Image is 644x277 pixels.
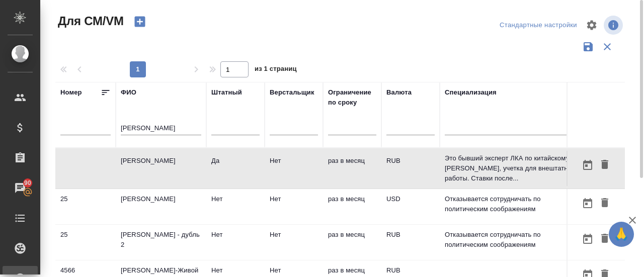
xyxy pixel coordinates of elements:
td: Нет [206,225,265,260]
div: Специализация [445,87,497,98]
p: Отказывается сотрудничать по политическим соображениям [445,194,586,214]
td: [PERSON_NAME] - дубль 2 [116,225,206,260]
div: Номер [60,87,82,98]
td: 25 [55,225,116,260]
div: Валюта [386,87,412,98]
button: Удалить [596,230,613,248]
td: [PERSON_NAME] [116,189,206,224]
a: 90 [3,175,38,201]
button: Открыть календарь загрузки [579,194,596,213]
td: Нет [265,151,323,186]
p: Отказывается сотрудничать по политическим соображениям [445,230,586,250]
span: Для СМ/VM [55,13,124,29]
span: из 1 страниц [255,63,297,77]
td: раз в месяц [323,189,381,224]
td: RUB [381,151,440,186]
span: 🙏 [613,224,630,245]
button: Создать [128,13,152,30]
button: Удалить [596,156,613,174]
td: Нет [206,189,265,224]
button: Сбросить фильтры [598,37,617,56]
td: Нет [265,189,323,224]
td: RUB [381,225,440,260]
div: split button [497,18,580,33]
div: ФИО [121,87,136,98]
td: раз в месяц [323,151,381,186]
div: Верстальщик [270,87,314,98]
td: 25 [55,189,116,224]
td: USD [381,189,440,224]
td: Да [206,151,265,186]
td: раз в месяц [323,225,381,260]
button: 🙏 [609,222,634,247]
span: Посмотреть информацию [604,16,625,35]
td: [PERSON_NAME] [116,151,206,186]
button: Сохранить фильтры [579,37,598,56]
span: Настроить таблицу [580,13,604,37]
div: Ограничение по сроку [328,87,376,108]
button: Открыть календарь загрузки [579,230,596,248]
p: Это бывший эксперт ЛКА по китайскому [PERSON_NAME], учетка для внештатной работы. Ставки после... [445,153,586,183]
div: Штатный [211,87,242,98]
button: Удалить [596,194,613,213]
td: Нет [265,225,323,260]
span: 90 [18,178,37,188]
button: Открыть календарь загрузки [579,156,596,174]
